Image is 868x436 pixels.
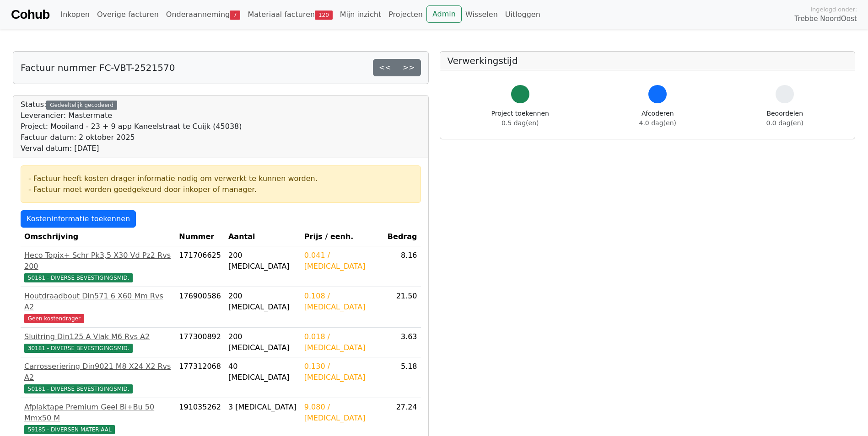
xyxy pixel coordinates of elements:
div: Gedeeltelijk gecodeerd [46,101,117,110]
a: Admin [426,5,462,23]
span: 120 [315,11,333,20]
a: Inkopen [57,5,93,24]
div: 0.130 / [MEDICAL_DATA] [304,361,380,383]
span: 59185 - DIVERSEN MATERIAAL [24,425,115,434]
th: Aantal [225,228,301,246]
div: Carrosseriering Din9021 M8 X24 X2 Rvs A2 [24,361,172,383]
div: Project: Mooiland - 23 + 9 app Kaneelstraat te Cuijk (45038) [21,121,242,132]
div: Houtdraadbout Din571 6 X60 Mm Rvs A2 [24,291,172,313]
span: 50181 - DIVERSE BEVESTIGINGSMID. [24,273,133,282]
div: Heco Topix+ Schr Pk3,5 X30 Vd Pz2 Rvs 200 [24,250,172,272]
span: 0.5 dag(en) [501,119,539,127]
div: Status: [21,99,242,154]
a: << [373,59,397,76]
a: Kosteninformatie toekennen [21,210,136,228]
th: Bedrag [384,228,421,246]
span: Trebbe NoordOost [795,14,857,24]
a: Heco Topix+ Schr Pk3,5 X30 Vd Pz2 Rvs 20050181 - DIVERSE BEVESTIGINGSMID. [24,250,172,283]
span: 50181 - DIVERSE BEVESTIGINGSMID. [24,384,133,393]
td: 176900586 [175,287,225,328]
a: Projecten [385,5,426,24]
div: Verval datum: [DATE] [21,143,242,154]
a: Carrosseriering Din9021 M8 X24 X2 Rvs A250181 - DIVERSE BEVESTIGINGSMID. [24,361,172,394]
span: 0.0 dag(en) [766,119,803,127]
div: 0.108 / [MEDICAL_DATA] [304,291,380,313]
a: Houtdraadbout Din571 6 X60 Mm Rvs A2Geen kostendrager [24,291,172,324]
a: Cohub [11,4,49,26]
td: 5.18 [384,357,421,398]
th: Nummer [175,228,225,246]
a: Uitloggen [501,5,544,24]
span: 30181 - DIVERSE BEVESTIGINGSMID. [24,344,133,353]
div: 0.041 / [MEDICAL_DATA] [304,250,380,272]
div: 200 [MEDICAL_DATA] [228,250,297,272]
a: Mijn inzicht [336,5,385,24]
a: >> [397,59,421,76]
a: Wisselen [462,5,501,24]
div: Project toekennen [491,109,549,128]
a: Materiaal facturen120 [244,5,336,24]
div: 0.018 / [MEDICAL_DATA] [304,331,380,353]
div: Afcoderen [639,109,676,128]
a: Sluitring Din125 A Vlak M6 Rvs A230181 - DIVERSE BEVESTIGINGSMID. [24,331,172,353]
div: Afplaktape Premium Geel Bi+Bu 50 Mmx50 M [24,402,172,424]
div: 9.080 / [MEDICAL_DATA] [304,402,380,424]
a: Overige facturen [93,5,162,24]
div: 200 [MEDICAL_DATA] [228,291,297,313]
a: Onderaanneming7 [162,5,244,24]
div: - Factuur heeft kosten drager informatie nodig om verwerkt te kunnen worden. [28,173,413,184]
div: Beoordelen [766,109,803,128]
h5: Verwerkingstijd [447,55,848,66]
span: 7 [230,11,240,20]
th: Omschrijving [21,228,175,246]
td: 177312068 [175,357,225,398]
td: 171706625 [175,246,225,287]
td: 21.50 [384,287,421,328]
th: Prijs / eenh. [301,228,384,246]
div: 3 [MEDICAL_DATA] [228,402,297,413]
span: Geen kostendrager [24,314,84,323]
div: 200 [MEDICAL_DATA] [228,331,297,353]
span: 4.0 dag(en) [639,119,676,127]
td: 8.16 [384,246,421,287]
td: 3.63 [384,328,421,357]
span: Ingelogd onder: [810,5,857,14]
div: Leverancier: Mastermate [21,110,242,121]
a: Afplaktape Premium Geel Bi+Bu 50 Mmx50 M59185 - DIVERSEN MATERIAAL [24,402,172,435]
div: - Factuur moet worden goedgekeurd door inkoper of manager. [28,184,413,195]
div: 40 [MEDICAL_DATA] [228,361,297,383]
td: 177300892 [175,328,225,357]
h5: Factuur nummer FC-VBT-2521570 [21,62,175,73]
div: Sluitring Din125 A Vlak M6 Rvs A2 [24,331,172,342]
div: Factuur datum: 2 oktober 2025 [21,132,242,143]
